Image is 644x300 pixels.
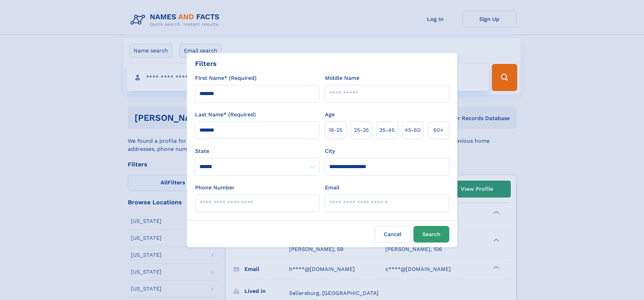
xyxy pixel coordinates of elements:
label: Phone Number [195,184,235,192]
label: City [325,147,335,155]
span: 35‑45 [379,126,395,134]
label: Age [325,111,335,119]
span: 18‑25 [329,126,342,134]
label: Email [325,184,339,192]
label: Cancel [375,226,411,243]
span: 25‑35 [354,126,369,134]
span: 45‑60 [405,126,421,134]
label: Middle Name [325,74,359,82]
span: 60+ [433,126,444,134]
div: Filters [195,59,217,69]
label: Last Name* (Required) [195,111,256,119]
label: First Name* (Required) [195,74,257,82]
button: Search [413,226,449,243]
label: State [195,147,319,155]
